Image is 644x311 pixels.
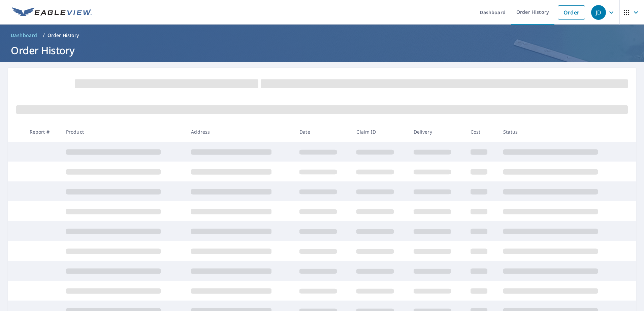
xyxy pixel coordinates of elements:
th: Delivery [408,122,465,142]
nav: breadcrumb [8,30,636,41]
a: Order [558,5,585,20]
h1: Order History [8,43,636,57]
th: Cost [465,122,498,142]
th: Status [498,122,623,142]
th: Report # [24,122,61,142]
th: Address [186,122,294,142]
div: JD [591,5,606,20]
li: / [43,31,45,39]
a: Dashboard [8,30,40,41]
span: Dashboard [11,32,37,39]
img: EV Logo [12,7,92,18]
th: Claim ID [351,122,408,142]
th: Product [61,122,186,142]
p: Order History [47,32,79,39]
th: Date [294,122,351,142]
